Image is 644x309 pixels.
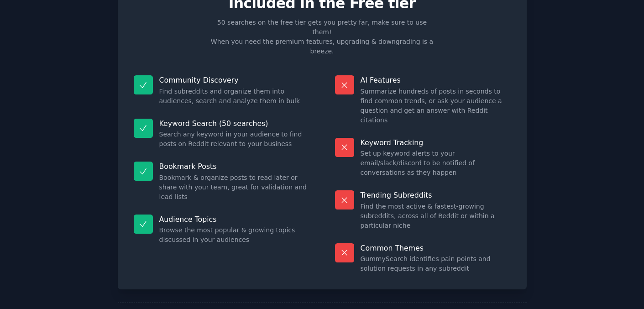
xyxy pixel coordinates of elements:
[159,225,309,245] dd: Browse the most popular & growing topics discussed in your audiences
[361,254,511,273] dd: GummySearch identifies pain points and solution requests in any subreddit
[361,149,511,178] dd: Set up keyword alerts to your email/slack/discord to be notified of conversations as they happen
[361,243,511,253] p: Common Themes
[159,75,309,85] p: Community Discovery
[159,173,309,202] dd: Bookmark & organize posts to read later or share with your team, great for validation and lead lists
[159,119,309,128] p: Keyword Search (50 searches)
[159,87,309,106] dd: Find subreddits and organize them into audiences, search and analyze them in bulk
[159,130,309,149] dd: Search any keyword in your audience to find posts on Reddit relevant to your business
[361,190,511,200] p: Trending Subreddits
[361,138,511,147] p: Keyword Tracking
[361,87,511,125] dd: Summarize hundreds of posts in seconds to find common trends, or ask your audience a question and...
[361,202,511,230] dd: Find the most active & fastest-growing subreddits, across all of Reddit or within a particular niche
[361,75,511,85] p: AI Features
[159,162,309,171] p: Bookmark Posts
[159,215,309,224] p: Audience Topics
[207,18,437,56] p: 50 searches on the free tier gets you pretty far, make sure to use them! When you need the premiu...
